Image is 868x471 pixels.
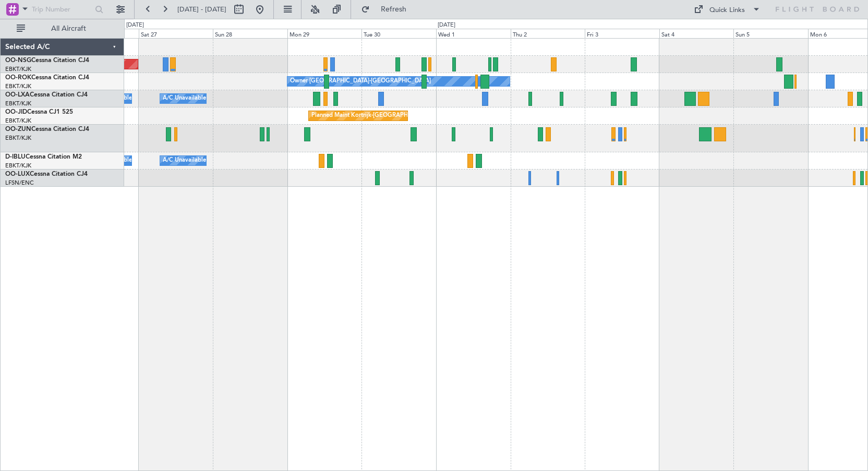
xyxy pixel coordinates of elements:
[5,100,31,107] a: EBKT/KJK
[5,134,31,142] a: EBKT/KJK
[5,126,89,132] a: OO-ZUNCessna Citation CJ4
[356,1,419,18] button: Refresh
[689,1,766,18] button: Quick Links
[5,109,27,115] span: OO-JID
[5,92,30,98] span: OO-LXA
[659,29,734,38] div: Sat 4
[287,29,362,38] div: Mon 29
[213,29,287,38] div: Sun 28
[733,29,808,38] div: Sun 5
[139,29,213,38] div: Sat 27
[5,109,73,115] a: OO-JIDCessna CJ1 525
[436,29,511,38] div: Wed 1
[27,25,110,32] span: All Aircraft
[163,153,329,168] div: A/C Unavailable [GEOGRAPHIC_DATA]-[GEOGRAPHIC_DATA]
[311,108,433,124] div: Planned Maint Kortrijk-[GEOGRAPHIC_DATA]
[126,21,144,30] div: [DATE]
[361,29,436,38] div: Tue 30
[5,82,31,90] a: EBKT/KJK
[5,179,34,187] a: LFSN/ENC
[585,29,659,38] div: Fri 3
[5,92,88,98] a: OO-LXACessna Citation CJ4
[511,29,585,38] div: Thu 2
[177,5,226,14] span: [DATE] - [DATE]
[163,91,206,106] div: A/C Unavailable
[5,171,88,177] a: OO-LUXCessna Citation CJ4
[5,162,31,170] a: EBKT/KJK
[709,5,745,16] div: Quick Links
[5,75,89,81] a: OO-ROKCessna Citation CJ4
[11,20,113,37] button: All Aircraft
[5,75,31,81] span: OO-ROK
[372,6,416,13] span: Refresh
[5,57,89,64] a: OO-NSGCessna Citation CJ4
[5,171,30,177] span: OO-LUX
[5,126,31,132] span: OO-ZUN
[5,65,31,73] a: EBKT/KJK
[438,21,455,30] div: [DATE]
[5,154,82,160] a: D-IBLUCessna Citation M2
[32,2,92,17] input: Trip Number
[5,57,31,64] span: OO-NSG
[290,74,431,89] div: Owner [GEOGRAPHIC_DATA]-[GEOGRAPHIC_DATA]
[5,154,26,160] span: D-IBLU
[5,117,31,125] a: EBKT/KJK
